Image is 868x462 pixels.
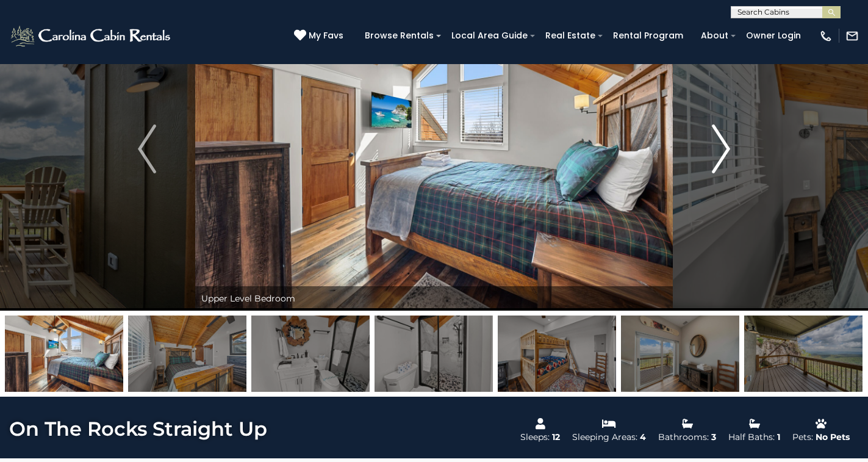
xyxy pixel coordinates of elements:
[621,316,739,392] img: 168624542
[845,29,859,43] img: mail-regular-white.png
[740,26,807,45] a: Owner Login
[359,26,440,45] a: Browse Rentals
[539,26,601,45] a: Real Estate
[195,286,673,311] div: Upper Level Bedroom
[138,125,156,173] img: arrow
[294,29,346,43] a: My Favs
[5,316,123,392] img: 167946780
[9,24,174,48] img: White-1-2.png
[744,316,863,392] img: 168624543
[712,125,730,173] img: arrow
[498,316,616,392] img: 167946786
[309,29,343,42] span: My Favs
[445,26,534,45] a: Local Area Guide
[251,316,370,392] img: 167946783
[128,316,246,392] img: 167946785
[607,26,689,45] a: Rental Program
[375,316,493,392] img: 167946784
[695,26,734,45] a: About
[819,29,833,43] img: phone-regular-white.png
